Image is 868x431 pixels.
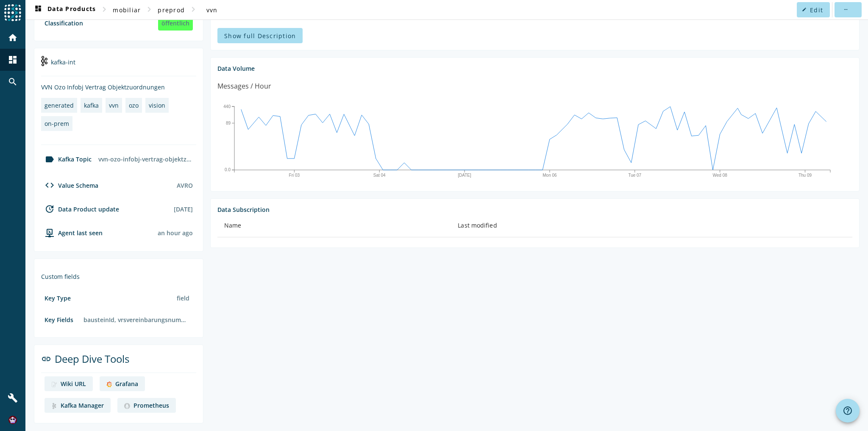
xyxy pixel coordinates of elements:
div: Value Schema [41,180,98,190]
div: Kafka Manager [61,401,104,409]
mat-icon: dashboard [8,55,18,65]
text: Wed 08 [712,173,727,178]
img: spoud-logo.svg [4,4,21,21]
mat-icon: edit [802,7,807,12]
a: deep dive imageKafka Manager [45,398,111,413]
div: kafka-int [41,55,196,76]
text: Mon 06 [542,173,557,178]
button: preprod [154,2,188,17]
img: deep dive image [51,381,57,387]
text: Fri 03 [289,173,300,178]
span: mobiliar [113,6,141,14]
span: Show full Description [224,32,296,40]
img: f40bc641cdaa4136c0e0558ddde32189 [8,416,17,424]
div: [DATE] [174,205,193,213]
div: AVRO [177,181,193,189]
div: Messages / Hour [217,81,271,92]
div: bausteinId, vrsvereinbarungsnummer, beziehungsRolle, objektVersion|fachnummer [80,312,193,327]
mat-icon: code [45,180,55,190]
button: vvn [198,2,225,17]
img: deep dive image [106,381,112,387]
img: deep dive image [124,403,130,409]
a: deep dive imagePrometheus [117,398,176,413]
div: Prometheus [134,401,169,409]
mat-icon: link [41,354,51,364]
mat-icon: label [45,154,55,164]
div: vvn-ozo-infobj-vertrag-objektzuordnungen-v3-preprod [95,152,196,167]
div: Key Type [45,294,71,302]
div: Grafana [115,380,138,388]
div: vision [149,101,165,109]
div: Data Product update [41,204,119,214]
mat-icon: build [8,393,18,403]
mat-icon: more_horiz [843,7,848,12]
div: Classification [45,19,83,27]
div: kafka [84,101,99,109]
div: Kafka Topic [41,154,92,164]
mat-icon: home [8,33,18,43]
button: Edit [797,2,830,17]
div: Key Fields [45,316,73,324]
a: deep dive imageGrafana [100,376,145,391]
div: VVN Ozo Infobj Vertrag Objektzuordnungen [41,83,196,91]
mat-icon: chevron_right [144,4,154,14]
div: Data Volume [217,64,852,72]
div: Wiki URL [61,380,86,388]
mat-icon: update [45,204,55,214]
button: Data Products [30,2,99,17]
span: Edit [810,6,823,14]
mat-icon: chevron_right [99,4,109,14]
span: preprod [158,6,185,14]
div: vvn [109,101,119,109]
mat-icon: help_outline [843,406,853,416]
img: kafka-int [41,56,47,66]
th: Name [217,214,451,237]
text: [DATE] [458,173,471,178]
div: Data Subscription [217,206,852,214]
div: öffentlich [158,16,193,31]
div: generated [45,101,74,109]
button: Show full Description [217,28,303,43]
div: on-prem [45,120,69,128]
button: mobiliar [109,2,144,17]
div: ozo [129,101,139,109]
span: Data Products [33,5,96,15]
mat-icon: chevron_right [188,4,198,14]
a: deep dive imageWiki URL [45,376,93,391]
div: agent-env-preprod [41,228,103,238]
th: Last modified [451,214,852,237]
text: Thu 09 [798,173,812,178]
text: Tue 07 [628,173,641,178]
div: field [173,291,193,306]
div: Custom fields [41,273,196,281]
text: 0.0 [225,167,231,172]
div: Deep Dive Tools [41,352,196,373]
img: deep dive image [51,403,57,409]
mat-icon: search [8,77,18,87]
text: 440 [223,104,231,109]
text: Sat 04 [373,173,386,178]
mat-icon: dashboard [33,5,43,15]
div: Agents typically reports every 15min to 1h [158,229,193,237]
span: vvn [206,6,218,14]
text: 89 [226,121,231,125]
